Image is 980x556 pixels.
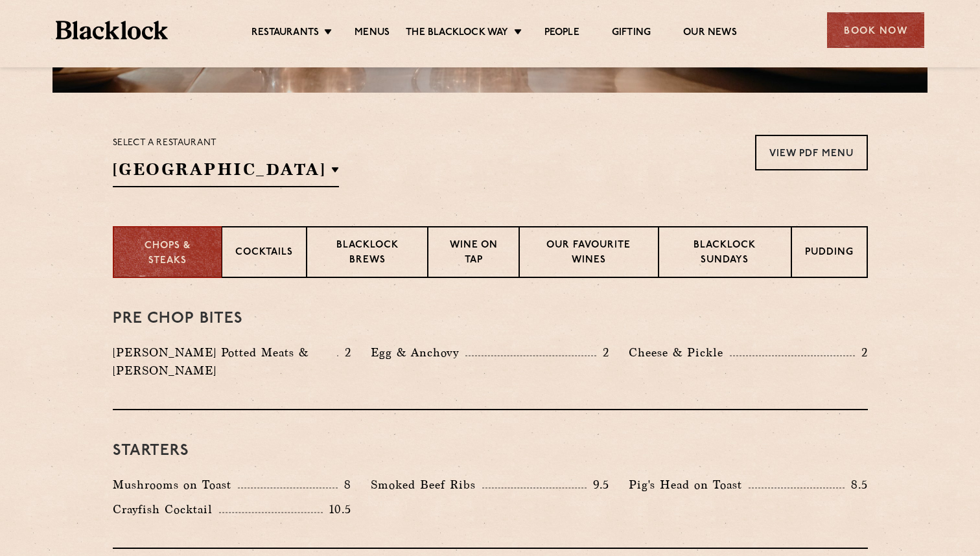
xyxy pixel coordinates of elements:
[371,476,482,494] p: Smoked Beef Ribs
[855,344,868,361] p: 2
[127,239,208,268] p: Chops & Steaks
[113,310,868,327] h3: Pre Chop Bites
[113,158,340,187] h2: [GEOGRAPHIC_DATA]
[338,344,351,361] p: 2
[113,443,868,459] h3: Starters
[629,343,730,362] p: Cheese & Pickle
[441,238,505,269] p: Wine on Tap
[587,476,610,493] p: 9.5
[612,27,651,41] a: Gifting
[845,476,868,493] p: 8.5
[755,135,868,170] a: View PDF Menu
[320,238,415,269] p: Blacklock Brews
[355,27,390,41] a: Menus
[672,238,777,269] p: Blacklock Sundays
[805,246,854,262] p: Pudding
[371,343,465,362] p: Egg & Anchovy
[235,246,293,262] p: Cocktails
[596,344,609,361] p: 2
[56,21,168,40] img: BL_Textured_Logo-footer-cropped.svg
[827,12,924,48] div: Book Now
[113,343,337,380] p: [PERSON_NAME] Potted Meats & [PERSON_NAME]
[113,500,219,518] p: Crayfish Cocktail
[113,476,238,494] p: Mushrooms on Toast
[406,27,508,41] a: The Blacklock Way
[629,476,749,494] p: Pig's Head on Toast
[251,27,319,41] a: Restaurants
[544,27,579,41] a: People
[683,27,737,41] a: Our News
[338,476,351,493] p: 8
[323,501,351,518] p: 10.5
[113,135,340,152] p: Select a restaurant
[533,238,645,269] p: Our favourite wines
